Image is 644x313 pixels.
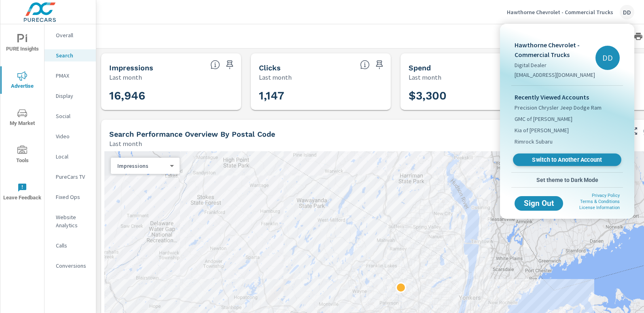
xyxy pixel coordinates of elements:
span: Sign Out [521,200,557,207]
button: Sign Out [515,196,563,211]
span: GMC of [PERSON_NAME] [515,115,572,123]
span: Switch to Another Account [517,156,616,164]
a: License Information [579,205,620,210]
button: Set theme to Dark Mode [511,173,623,187]
div: DD [595,46,620,70]
a: Switch to Another Account [513,154,621,166]
p: Hawthorne Chevrolet - Commercial Trucks [515,40,595,59]
span: Set theme to Dark Mode [515,176,620,184]
p: [EMAIL_ADDRESS][DOMAIN_NAME] [515,71,595,79]
p: Digital Dealer [515,61,595,69]
span: Rimrock Subaru [515,137,553,146]
a: Privacy Policy [592,193,620,198]
span: Precision Chrysler Jeep Dodge Ram [515,104,602,112]
span: Kia of [PERSON_NAME] [515,126,569,134]
p: Recently Viewed Accounts [515,92,620,102]
a: Terms & Conditions [580,199,620,204]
